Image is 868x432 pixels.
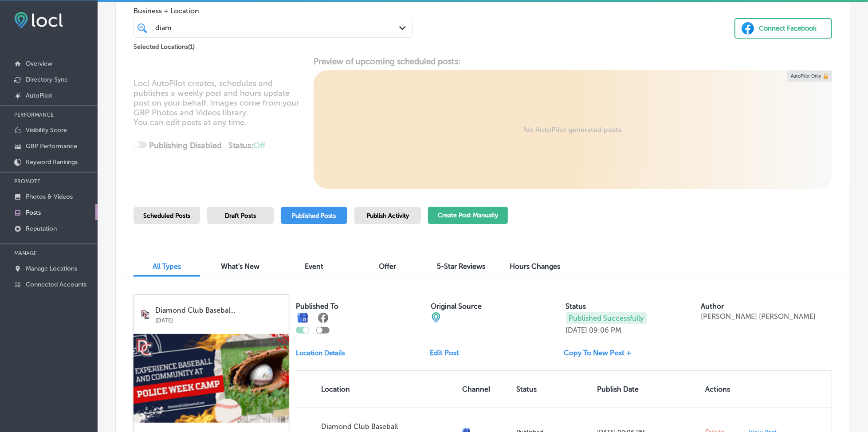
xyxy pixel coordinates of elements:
[221,262,260,271] span: What's New
[225,212,256,220] span: Draft Posts
[296,349,345,357] p: Location Details
[430,349,466,357] a: Edit Post
[564,349,639,357] a: Copy To New Post +
[428,207,508,224] button: Create Post Manually
[155,314,283,324] p: [DATE]
[566,326,588,334] p: [DATE]
[431,302,482,310] label: Original Source
[140,309,151,320] img: logo
[701,312,816,321] p: [PERSON_NAME] [PERSON_NAME]
[26,209,41,216] p: Posts
[26,60,52,67] p: Overview
[134,334,289,423] img: 175612716395f2278e-fcab-473e-85b7-8431f8ca6e37diamond-club-baseball-batting-cages-colorado4.png
[155,306,283,314] p: Diamond Club Basebal...
[26,158,78,166] p: Keyword Rankings
[26,126,67,134] p: Visibility Score
[292,212,336,220] span: Published Posts
[305,262,323,271] span: Event
[14,12,63,28] img: fda3e92497d09a02dc62c9cd864e3231.png
[26,76,68,83] p: Directory Sync
[296,302,338,310] label: Published To
[26,225,57,232] p: Reputation
[134,7,413,15] span: Business + Location
[296,371,459,408] th: Location
[321,422,455,431] p: Diamond Club Baseball
[26,193,73,200] p: Photos & Videos
[366,212,409,220] span: Publish Activity
[26,92,52,99] p: AutoPilot
[134,39,195,51] p: Selected Locations ( 1 )
[510,262,560,271] span: Hours Changes
[431,312,441,323] img: cba84b02adce74ede1fb4a8549a95eca.png
[459,371,513,408] th: Channel
[437,262,486,271] span: 5-Star Reviews
[566,302,586,310] label: Status
[153,262,181,271] span: All Types
[759,22,817,35] div: Connect Facebook
[143,212,190,220] span: Scheduled Posts
[26,281,86,288] p: Connected Accounts
[589,326,622,334] p: 09:06 PM
[702,371,745,408] th: Actions
[594,371,702,408] th: Publish Date
[701,302,724,310] label: Author
[26,265,77,272] p: Manage Locations
[513,371,594,408] th: Status
[26,142,77,150] p: GBP Performance
[379,262,397,271] span: Offer
[566,312,647,324] p: Published Successfully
